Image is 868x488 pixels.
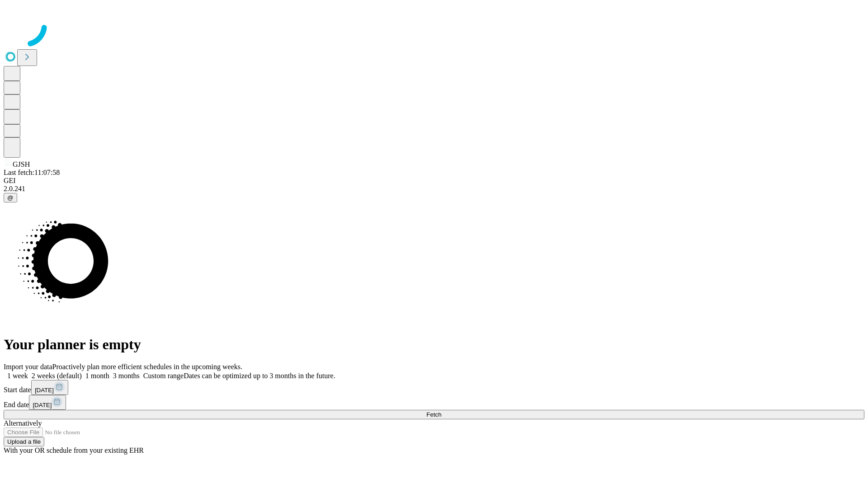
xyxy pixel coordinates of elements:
[4,437,44,446] button: Upload a file
[4,336,864,353] h1: Your planner is empty
[13,160,30,168] span: GJSH
[4,177,864,185] div: GEI
[33,402,52,408] span: [DATE]
[85,372,109,380] span: 1 month
[31,380,68,395] button: [DATE]
[7,194,14,201] span: @
[7,372,28,380] span: 1 week
[4,446,144,454] span: With your OR schedule from your existing EHR
[35,387,54,394] span: [DATE]
[4,410,864,419] button: Fetch
[4,169,60,176] span: Last fetch: 11:07:58
[32,372,82,380] span: 2 weeks (default)
[143,372,184,380] span: Custom range
[184,372,335,380] span: Dates can be optimized up to 3 months in the future.
[113,372,140,380] span: 3 months
[4,363,52,371] span: Import your data
[4,419,42,427] span: Alternatively
[29,395,66,410] button: [DATE]
[4,395,864,410] div: End date
[4,185,864,193] div: 2.0.241
[4,380,864,395] div: Start date
[4,193,17,202] button: @
[426,411,441,418] span: Fetch
[52,363,242,371] span: Proactively plan more efficient schedules in the upcoming weeks.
